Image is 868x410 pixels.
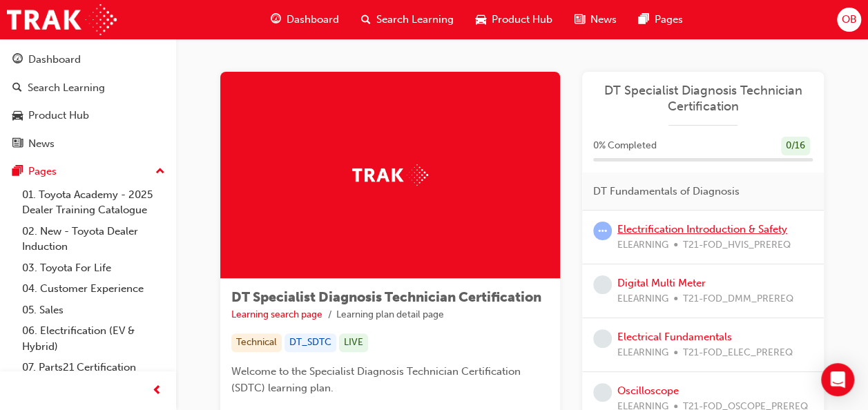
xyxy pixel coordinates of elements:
[617,223,787,235] a: Electrification Introduction & Safety
[837,8,861,32] button: OB
[376,12,454,28] span: Search Learning
[231,289,541,305] span: DT Specialist Diagnosis Technician Certification
[593,383,612,402] span: learningRecordVerb_NONE-icon
[628,6,694,34] a: pages-iconPages
[617,237,668,253] span: ELEARNING
[593,222,612,240] span: learningRecordVerb_ATTEMPT-icon
[17,278,171,300] a: 04. Customer Experience
[617,345,668,361] span: ELEARNING
[841,12,856,28] span: OB
[476,11,486,28] span: car-icon
[28,80,105,96] div: Search Learning
[231,365,523,394] span: Welcome to the Specialist Diagnosis Technician Certification (SDTC) learning plan.
[231,333,282,352] div: Technical
[617,331,732,343] a: Electrical Fundamentals
[350,6,465,34] a: search-iconSearch Learning
[284,333,336,352] div: DT_SDTC
[593,184,740,199] span: DT Fundamentals of Diagnosis
[152,382,162,400] span: prev-icon
[655,12,683,28] span: Pages
[339,333,368,352] div: LIVE
[683,291,793,307] span: T21-FOD_DMM_PREREQ
[593,138,657,154] span: 0 % Completed
[617,291,668,307] span: ELEARNING
[17,221,171,257] a: 02. New - Toyota Dealer Induction
[361,11,371,28] span: search-icon
[12,54,23,66] span: guage-icon
[352,164,428,186] img: Trak
[17,357,171,378] a: 07. Parts21 Certification
[6,47,171,72] a: Dashboard
[590,12,617,28] span: News
[17,184,171,221] a: 01. Toyota Academy - 2025 Dealer Training Catalogue
[17,257,171,279] a: 03. Toyota For Life
[617,384,679,397] a: Oscilloscope
[28,136,55,152] div: News
[287,12,339,28] span: Dashboard
[821,363,854,396] div: Open Intercom Messenger
[6,131,171,157] a: News
[593,329,612,348] span: learningRecordVerb_NONE-icon
[683,345,793,361] span: T21-FOD_ELEC_PREREQ
[271,11,281,28] span: guage-icon
[593,83,813,114] a: DT Specialist Diagnosis Technician Certification
[336,307,444,323] li: Learning plan detail page
[6,159,171,184] button: Pages
[6,103,171,128] a: Product Hub
[17,300,171,321] a: 05. Sales
[155,163,165,181] span: up-icon
[575,11,585,28] span: news-icon
[28,52,81,68] div: Dashboard
[593,275,612,294] span: learningRecordVerb_NONE-icon
[28,108,89,124] div: Product Hub
[465,6,563,34] a: car-iconProduct Hub
[12,82,22,95] span: search-icon
[12,138,23,150] span: news-icon
[563,6,628,34] a: news-iconNews
[6,44,171,159] button: DashboardSearch LearningProduct HubNews
[683,237,791,253] span: T21-FOD_HVIS_PREREQ
[781,137,810,155] div: 0 / 16
[17,320,171,357] a: 06. Electrification (EV & Hybrid)
[492,12,552,28] span: Product Hub
[617,277,706,289] a: Digital Multi Meter
[6,75,171,101] a: Search Learning
[7,4,117,35] img: Trak
[231,309,322,320] a: Learning search page
[12,166,23,178] span: pages-icon
[28,164,57,179] div: Pages
[639,11,649,28] span: pages-icon
[12,110,23,122] span: car-icon
[260,6,350,34] a: guage-iconDashboard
